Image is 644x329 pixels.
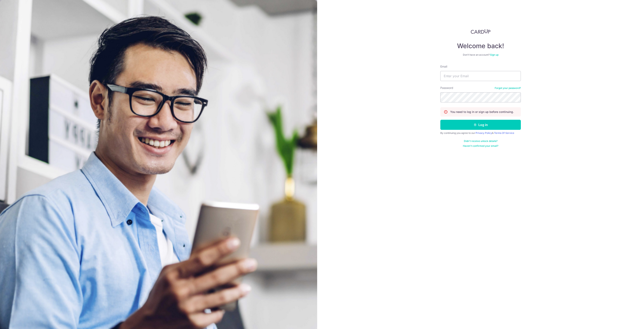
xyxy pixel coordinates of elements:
a: Sign up [490,53,498,56]
div: By continuing you agree to our & [440,131,521,135]
img: CardUp Logo [471,29,490,34]
label: Password [440,86,453,90]
a: Haven't confirmed your email? [463,144,498,148]
p: You need to log in or sign up before continuing. [450,110,514,114]
a: Didn't receive unlock details? [464,140,497,143]
a: Forgot your password? [495,86,521,90]
input: Enter your Email [440,71,521,81]
div: Don’t have an account? [440,53,521,56]
label: Email [440,65,447,69]
h4: Welcome back! [440,42,521,50]
a: Terms Of Service [494,131,514,134]
button: Log in [440,120,521,130]
a: Privacy Policy [476,131,492,134]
